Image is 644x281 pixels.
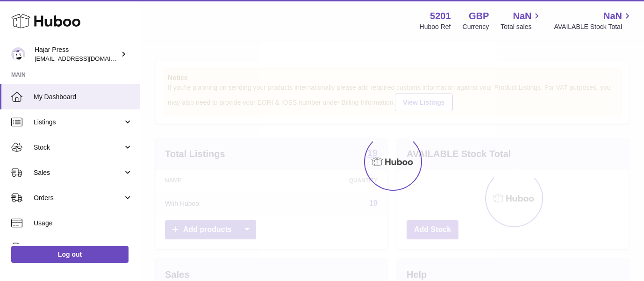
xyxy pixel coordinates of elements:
span: AVAILABLE Stock Total [554,22,633,31]
div: Currency [463,22,489,31]
strong: 5201 [430,10,451,22]
span: Listings [34,118,123,127]
span: NaN [513,10,531,22]
img: editorial@hajarpress.com [11,47,25,61]
span: Stock [34,143,123,152]
a: NaN AVAILABLE Stock Total [554,10,633,31]
span: My Dashboard [34,93,133,101]
span: Orders [34,194,123,202]
a: NaN Total sales [501,10,542,31]
div: Hajar Press [35,45,119,63]
span: [EMAIL_ADDRESS][DOMAIN_NAME] [35,55,137,62]
div: Huboo Ref [420,22,451,31]
span: Usage [34,219,133,228]
span: Total sales [501,22,542,31]
strong: GBP [469,10,489,22]
span: Sales [34,168,123,177]
a: Log out [11,246,129,263]
span: NaN [603,10,622,22]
